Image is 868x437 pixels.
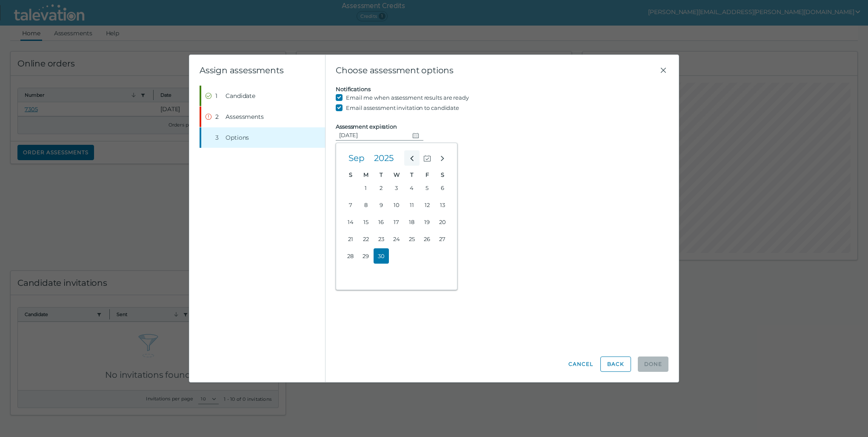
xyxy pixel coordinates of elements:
[205,113,212,120] cds-icon: Error
[336,123,397,130] label: Assessment expiration
[435,150,450,166] button: Next month
[389,231,404,247] button: Wednesday, September 24, 2025
[435,214,450,230] button: Saturday, September 20, 2025
[420,214,435,230] button: Friday, September 19, 2025
[423,155,431,162] cds-icon: Current month
[200,86,325,148] nav: Wizard steps
[425,171,429,178] span: Friday
[336,86,371,92] label: Notifications
[439,155,446,162] cds-icon: Next month
[358,214,374,230] button: Monday, September 15, 2025
[389,197,404,213] button: Wednesday, September 10, 2025
[404,197,420,213] button: Thursday, September 11, 2025
[374,180,389,195] button: Tuesday, September 2, 2025
[568,356,594,372] button: Cancel
[374,231,389,247] button: Tuesday, September 23, 2025
[343,197,358,213] button: Sunday, September 7, 2025
[420,150,435,166] button: Current month
[346,92,469,103] label: Email me when assessment results are ready
[435,180,450,195] button: Saturday, September 6, 2025
[358,248,374,264] button: Monday, September 29, 2025
[343,231,358,247] button: Sunday, September 21, 2025
[358,180,374,195] button: Monday, September 1, 2025
[343,214,358,230] button: Sunday, September 14, 2025
[200,65,283,75] clr-wizard-title: Assign assessments
[389,214,404,230] button: Wednesday, September 17, 2025
[201,106,325,127] button: Error
[394,171,400,178] span: Wednesday
[201,86,325,106] button: Completed
[226,112,264,121] span: Assessments
[215,133,222,142] div: 3
[358,197,374,213] button: Monday, September 8, 2025
[343,150,370,166] button: Select month, the current month is Sep
[336,143,457,290] clr-datepicker-view-manager: Choose date
[420,197,435,213] button: Friday, September 12, 2025
[374,248,389,264] button: Tuesday, September 30, 2025 - Selected
[336,65,658,75] span: Choose assessment options
[420,180,435,195] button: Friday, September 5, 2025
[404,214,420,230] button: Thursday, September 18, 2025
[349,171,352,178] span: Sunday
[658,65,668,75] button: Close
[374,214,389,230] button: Tuesday, September 16, 2025
[404,150,420,166] button: Previous month
[435,231,450,247] button: Saturday, September 27, 2025
[374,197,389,213] button: Tuesday, September 9, 2025
[441,171,444,178] span: Saturday
[205,92,212,99] cds-icon: Completed
[336,130,409,140] input: MM/DD/YYYY
[404,231,420,247] button: Thursday, September 25, 2025
[638,356,668,372] button: Done
[389,180,404,195] button: Wednesday, September 3, 2025
[343,248,358,264] button: Sunday, September 28, 2025
[226,92,255,100] span: Candidate
[358,231,374,247] button: Monday, September 22, 2025
[226,133,249,142] span: Options
[409,130,423,140] button: Change date, 09/30/2025
[404,180,420,195] button: Thursday, September 4, 2025
[380,171,383,178] span: Tuesday
[435,197,450,213] button: Saturday, September 13, 2025
[363,171,368,178] span: Monday
[410,171,413,178] span: Thursday
[600,356,631,372] button: Back
[370,150,397,166] button: Select year, the current year is 2025
[420,231,435,247] button: Friday, September 26, 2025
[408,155,416,162] cds-icon: Previous month
[215,92,222,100] div: 1
[201,127,325,148] button: 3Options
[215,112,222,121] div: 2
[346,103,459,113] label: Email assessment invitation to candidate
